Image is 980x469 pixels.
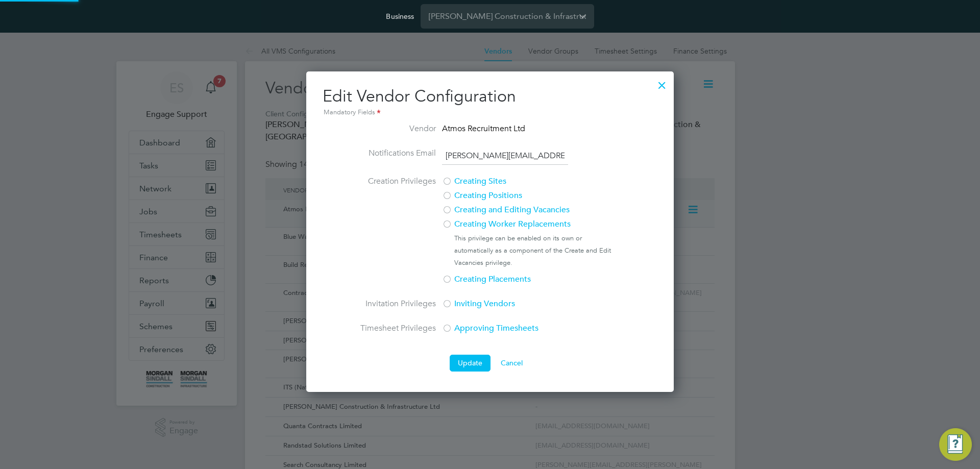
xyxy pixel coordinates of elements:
[442,175,613,187] label: Creating Sites
[442,273,613,285] label: Creating Placements
[454,232,621,273] div: This privilege can be enabled on its own or automatically as a component of the Create and Edit V...
[450,355,491,371] button: Update
[442,189,613,202] label: Creating Positions
[386,12,414,21] label: Business
[939,428,972,461] button: Engage Resource Center
[359,298,436,310] label: Invitation Privileges
[442,298,613,310] label: Inviting Vendors
[323,107,657,118] div: Mandatory Fields
[493,355,531,371] button: Cancel
[442,218,613,230] label: Creating Worker Replacements
[359,322,436,334] label: Timesheet Privileges
[442,322,613,334] label: Approving Timesheets
[442,122,525,137] span: Atmos Recruitment Ltd
[323,86,657,118] h2: Edit Vendor Configuration
[359,175,436,285] label: Creation Privileges
[359,147,436,163] label: Notifications Email
[442,204,613,216] label: Creating and Editing Vacancies
[359,122,436,135] label: Vendor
